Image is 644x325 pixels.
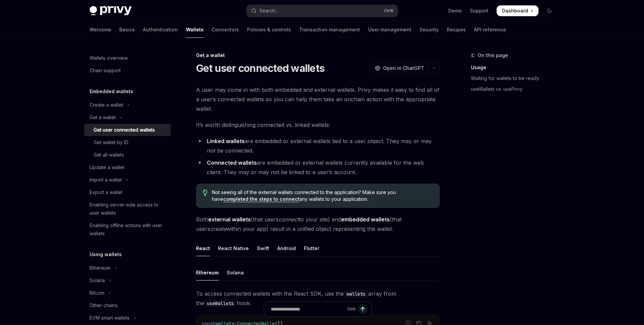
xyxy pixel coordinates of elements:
div: Android [277,240,296,256]
a: API reference [474,22,506,38]
button: Toggle EVM smart wallets section [84,312,171,324]
span: Both (that users to your site) and (that users within your app) result in a unified object repres... [196,215,440,234]
button: Toggle dark mode [544,5,555,16]
span: To access connected wallets with the React SDK, use the array from the hook: [196,289,440,308]
span: Open in ChatGPT [383,65,424,72]
h5: Embedded wallets [90,87,133,96]
span: On this page [478,51,508,59]
h5: Using wallets [90,250,122,259]
button: Send message [358,304,367,314]
a: Enabling server-side access to user wallets [84,199,171,219]
div: Get a wallet [90,113,116,121]
div: Export a wallet [90,188,122,196]
a: Get all wallets [84,149,171,161]
a: Connectors [212,22,239,38]
a: Chain support [84,64,171,77]
a: Wallets overview [84,52,171,64]
strong: Linked wallets [207,138,245,144]
em: create [210,225,226,232]
a: Dashboard [497,5,539,16]
button: Toggle Import a wallet section [84,174,171,186]
a: completed the steps to connect [223,196,300,202]
div: Ethereum [196,265,219,280]
a: Support [470,7,488,14]
div: Other chains [90,301,118,309]
div: React [196,240,210,256]
div: Get user connected wallets [94,126,155,134]
a: Enabling offline actions with user wallets [84,219,171,240]
div: Get a wallet [196,52,440,59]
div: Chain support [90,66,121,75]
div: Import a wallet [90,176,122,184]
a: Get wallet by ID [84,136,171,148]
button: Toggle Bitcoin section [84,287,171,299]
button: Toggle Solana section [84,274,171,287]
div: Update a wallet [90,163,124,171]
a: Security [420,22,439,38]
h1: Get user connected wallets [196,62,325,74]
div: Bitcoin [90,289,104,297]
a: Policies & controls [247,22,291,38]
svg: Tip [203,190,208,196]
div: Get wallet by ID [94,138,128,146]
div: Wallets overview [90,54,128,62]
code: wallets [344,290,368,298]
a: Update a wallet [84,161,171,173]
a: Authentication [143,22,178,38]
a: Other chains [84,299,171,312]
input: Ask a question... [271,302,344,317]
div: Enabling offline actions with user wallets [90,221,167,238]
div: Solana [90,276,105,285]
div: Flutter [304,240,319,256]
strong: embedded wallets [341,216,390,223]
span: Not seeing all of the external wallets connected to the application? Make sure you have any walle... [212,189,433,202]
em: connect [279,216,299,223]
a: User management [368,22,411,38]
strong: external wallets [208,216,251,223]
div: Solana [227,265,244,280]
div: Ethereum [90,264,111,272]
code: useWallets [204,300,237,307]
img: dark logo [90,6,132,16]
span: Ctrl K [384,8,394,13]
a: Export a wallet [84,186,171,198]
a: Waiting for wallets to be ready [471,73,560,84]
div: Get all wallets [94,151,124,159]
a: Demo [448,7,462,14]
div: EVM smart wallets [90,314,129,322]
div: React Native [218,240,249,256]
a: Recipes [447,22,466,38]
li: are embedded or external wallets currently available for the web client. They may or may not be l... [196,158,440,177]
strong: Connected wallets [207,159,257,166]
div: Enabling server-side access to user wallets [90,201,167,217]
div: Create a wallet [90,101,123,109]
span: Dashboard [502,7,528,14]
button: Toggle Ethereum section [84,262,171,274]
span: A user may come in with both embedded and external wallets. Privy makes it easy to find all of a ... [196,85,440,113]
div: Swift [257,240,269,256]
span: It’s worth distinguishing connected vs. linked wallets: [196,120,440,130]
button: Open in ChatGPT [371,62,428,74]
a: useWallets vs. usePrivy [471,84,560,94]
button: Toggle Create a wallet section [84,99,171,111]
a: Wallets [186,22,204,38]
button: Toggle Get a wallet section [84,111,171,124]
div: Search... [259,7,278,15]
button: Open search [246,5,398,17]
a: Usage [471,62,560,73]
a: Welcome [90,22,111,38]
li: are embedded or external wallets tied to a user object. They may or may not be connected. [196,136,440,155]
a: Basics [119,22,135,38]
a: Transaction management [299,22,360,38]
a: Get user connected wallets [84,124,171,136]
